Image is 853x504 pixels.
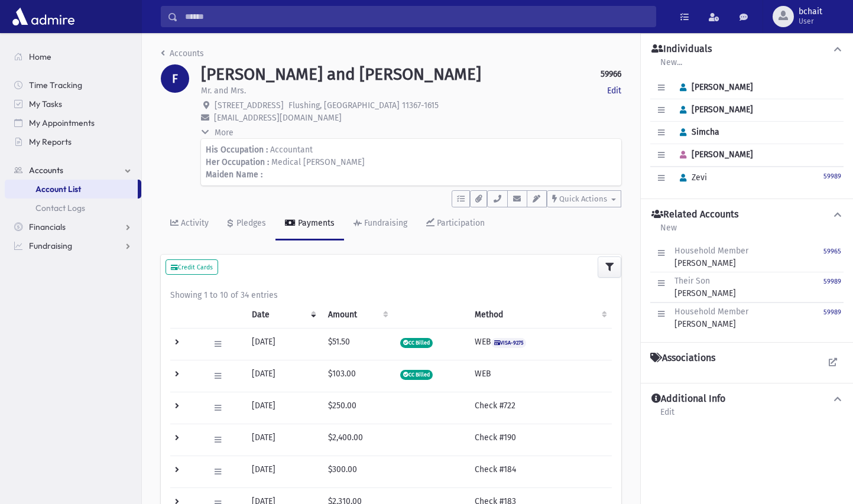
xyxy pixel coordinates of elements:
[296,218,335,228] div: Payments
[547,190,621,207] button: Quick Actions
[245,328,321,360] td: [DATE]
[35,184,81,194] span: Account List
[270,145,313,155] span: Accountant
[161,47,204,64] nav: breadcrumb
[823,171,841,181] a: 59989
[650,43,844,56] button: Individuals
[660,405,675,427] a: Edit
[218,207,275,240] a: Pledges
[29,80,82,90] span: Time Tracking
[206,170,262,180] strong: Maiden Name :
[674,105,753,115] span: [PERSON_NAME]
[29,51,51,62] span: Home
[171,264,213,271] small: Credit Cards
[206,157,269,167] strong: Her Occupation :
[823,275,841,300] a: 59989
[35,203,85,213] span: Contact Logs
[245,301,321,329] th: Date: activate to sort column ascending
[206,145,268,155] strong: His Occupation :
[245,456,321,487] td: [DATE]
[166,259,218,275] button: Credit Cards
[344,207,417,240] a: Fundraising
[214,113,342,123] span: [EMAIL_ADDRESS][DOMAIN_NAME]
[215,128,233,138] span: More
[161,48,204,58] a: Accounts
[245,360,321,392] td: [DATE]
[400,370,433,380] span: CC Billed
[5,47,141,66] a: Home
[321,301,393,329] th: Amount: activate to sort column ascending
[245,392,321,424] td: [DATE]
[29,118,95,128] span: My Appointments
[5,113,141,132] a: My Appointments
[321,360,393,392] td: $103.00
[201,64,481,84] h1: [PERSON_NAME] and [PERSON_NAME]
[674,245,748,269] div: [PERSON_NAME]
[674,127,719,137] span: Simcha
[468,360,612,392] td: WEB
[5,199,141,217] a: Contact Logs
[674,276,710,286] span: Their Son
[29,99,62,109] span: My Tasks
[5,132,141,151] a: My Reports
[321,456,393,487] td: $300.00
[823,245,841,269] a: 59965
[660,56,683,77] a: New...
[201,84,246,97] p: Mr. and Mrs.
[559,194,607,203] span: Quick Actions
[161,64,189,93] div: F
[5,161,141,180] a: Accounts
[5,76,141,95] a: Time Tracking
[607,84,621,97] a: Edit
[9,5,77,28] img: AdmirePro
[651,43,712,56] h4: Individuals
[650,352,715,364] h4: Associations
[651,393,725,405] h4: Additional Info
[674,149,753,160] span: [PERSON_NAME]
[400,338,433,348] span: CC Billed
[650,393,844,405] button: Additional Info
[275,207,344,240] a: Payments
[674,173,707,183] span: Zevi
[215,100,284,110] span: [STREET_ADDRESS]
[179,218,209,228] div: Activity
[674,275,736,300] div: [PERSON_NAME]
[823,248,841,255] small: 59965
[823,278,841,285] small: 59989
[601,68,621,80] strong: 59966
[170,289,612,301] div: Showing 1 to 10 of 34 entries
[823,308,841,316] small: 59989
[178,6,656,27] input: Search
[823,173,841,180] small: 59989
[823,305,841,330] a: 59989
[799,17,822,26] span: User
[29,240,72,251] span: Fundraising
[468,424,612,456] td: Check #190
[674,305,748,330] div: [PERSON_NAME]
[271,157,365,167] span: Medical [PERSON_NAME]
[674,82,753,92] span: [PERSON_NAME]
[468,456,612,487] td: Check #184
[674,307,748,317] span: Household Member
[650,209,844,221] button: Related Accounts
[468,328,612,360] td: WEB
[29,165,63,175] span: Accounts
[245,424,321,456] td: [DATE]
[5,95,141,113] a: My Tasks
[321,328,393,360] td: $51.50
[491,338,527,348] span: VISA-9275
[5,180,138,199] a: Account List
[362,218,407,228] div: Fundraising
[417,207,494,240] a: Participation
[201,126,235,139] button: More
[651,209,738,221] h4: Related Accounts
[161,207,218,240] a: Activity
[660,221,677,242] a: New
[321,424,393,456] td: $2,400.00
[468,392,612,424] td: Check #722
[5,236,141,255] a: Fundraising
[468,301,612,329] th: Method: activate to sort column ascending
[234,218,266,228] div: Pledges
[321,392,393,424] td: $250.00
[5,217,141,236] a: Financials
